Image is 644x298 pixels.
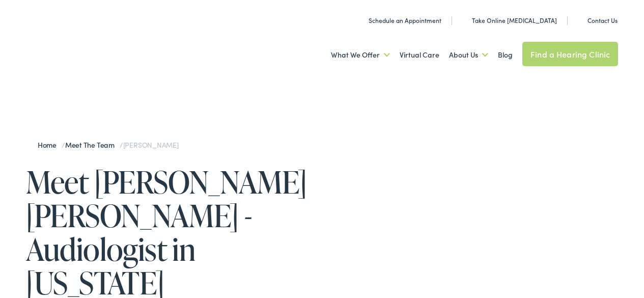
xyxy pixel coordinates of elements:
a: Contact Us [576,16,618,24]
img: utility icon [357,15,365,25]
img: utility icon [461,15,468,25]
a: Take Online [MEDICAL_DATA] [461,16,557,24]
a: Find a Hearing Clinic [522,42,618,66]
a: Meet the Team [65,140,120,150]
img: utility icon [576,15,583,25]
span: / / [38,140,179,150]
a: What We Offer [331,36,390,74]
a: Blog [498,36,513,74]
a: Virtual Care [400,36,439,74]
a: Schedule an Appointment [357,16,441,24]
a: About Us [449,36,488,74]
span: [PERSON_NAME] [123,140,179,150]
a: Home [38,140,62,150]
